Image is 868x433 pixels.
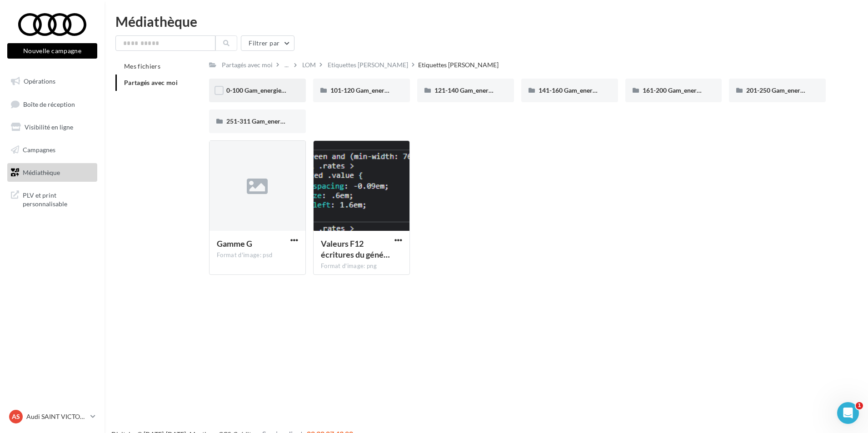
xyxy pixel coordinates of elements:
a: Médiathèque [5,163,99,182]
span: Mes fichiers [124,62,160,70]
a: AS Audi SAINT VICTORET [7,408,97,425]
div: Format d'image: psd [217,251,298,259]
span: Opérations [24,77,55,85]
span: 251-311 Gam_energie_G-WHT_RVB_PNG_1080PX [226,117,371,125]
span: Valeurs F12 écritures du générateur étiquettes CO2 [321,239,390,259]
a: Opérations [5,72,99,91]
span: Boîte de réception [23,100,75,108]
div: ... [283,59,290,71]
span: 121-140 Gam_energie_C-WHT_RVB_PNG_1080PX [434,86,579,94]
span: Gamme G [217,239,252,249]
span: Visibilité en ligne [25,123,73,131]
div: Format d'image: png [321,262,402,270]
div: Médiathèque [115,15,857,28]
iframe: Intercom live chat [837,402,859,424]
div: Etiquettes [PERSON_NAME] [418,60,499,70]
span: Médiathèque [23,168,60,176]
div: Partagés avec moi [222,60,273,70]
span: 1 [856,402,863,409]
a: Visibilité en ligne [5,118,99,137]
span: 0-100 Gam_energie_A-WHT_RVB_PNG_1080PX [226,86,364,94]
span: 161-200 Gam_energie_E-WHT_RVB_PNG_1080PX [643,86,787,94]
span: 101-120 Gam_energie_B-WHT_RVB_PNG_1080PX [330,86,475,94]
span: Partagés avec moi [124,79,178,86]
a: Boîte de réception [5,95,99,114]
p: Audi SAINT VICTORET [26,412,87,421]
span: Campagnes [23,146,55,154]
div: Etiquettes [PERSON_NAME] [328,60,408,70]
span: 141-160 Gam_energie_D-WHT_RVB_PNG_1080PX [539,86,683,94]
div: LOM [302,60,316,70]
a: PLV et print personnalisable [5,185,99,212]
a: Campagnes [5,140,99,159]
button: Filtrer par [241,35,294,51]
span: PLV et print personnalisable [23,189,94,209]
button: Nouvelle campagne [7,43,97,59]
span: AS [12,412,20,421]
